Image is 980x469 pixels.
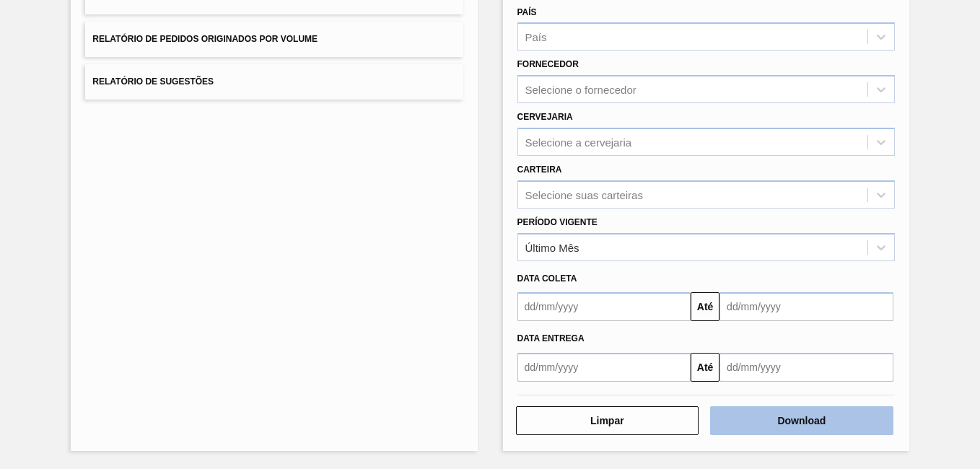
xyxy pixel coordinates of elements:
input: dd/mm/yyyy [517,353,691,382]
input: dd/mm/yyyy [517,292,691,321]
input: dd/mm/yyyy [719,292,893,321]
div: Selecione a cervejaria [525,136,632,148]
button: Download [710,406,893,435]
div: Último Mês [525,241,579,253]
button: Até [691,292,719,321]
span: Relatório de Pedidos Originados por Volume [92,34,318,44]
span: Data coleta [517,273,577,284]
label: Cervejaria [517,112,573,122]
button: Limpar [516,406,699,435]
label: Carteira [517,165,562,175]
span: Data entrega [517,333,585,343]
div: País [525,31,547,43]
input: dd/mm/yyyy [719,353,893,382]
label: Fornecedor [517,59,579,69]
span: Relatório de Sugestões [92,76,214,87]
button: Relatório de Pedidos Originados por Volume [85,22,463,57]
button: Até [691,353,719,382]
label: Período Vigente [517,217,598,227]
label: País [517,7,537,17]
div: Selecione suas carteiras [525,188,643,201]
button: Relatório de Sugestões [85,64,463,100]
div: Selecione o fornecedor [525,84,636,96]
